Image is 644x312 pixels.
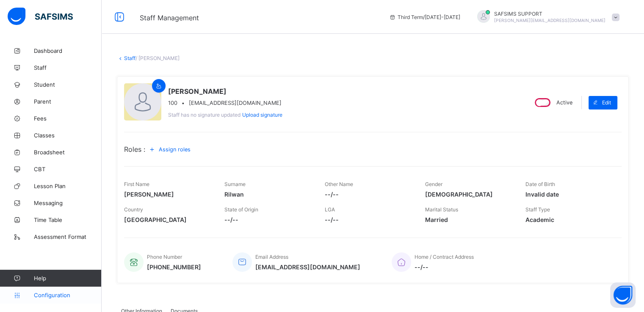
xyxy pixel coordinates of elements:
[124,216,212,223] span: [GEOGRAPHIC_DATA]
[168,100,177,106] span: 100
[124,206,143,213] span: Country
[525,216,613,223] span: Academic
[224,181,246,187] span: Surname
[255,254,288,260] span: Email Address
[556,99,572,106] span: Active
[159,146,191,153] span: Assign roles
[34,115,102,122] span: Fees
[34,132,102,139] span: Classes
[224,216,312,223] span: --/--
[168,87,282,96] span: [PERSON_NAME]
[34,98,102,105] span: Parent
[124,181,149,187] span: First Name
[34,81,102,88] span: Student
[168,100,282,106] div: •
[389,14,460,20] span: session/term information
[469,10,624,24] div: SAFSIMSSUPPORT
[325,181,353,187] span: Other Name
[494,18,605,23] span: [PERSON_NAME][EMAIL_ADDRESS][DOMAIN_NAME]
[8,8,73,25] img: safsims
[325,191,412,198] span: --/--
[124,191,212,198] span: [PERSON_NAME]
[124,145,145,153] span: Roles :
[34,64,102,71] span: Staff
[34,233,102,240] span: Assessment Format
[602,99,611,106] span: Edit
[189,100,282,106] span: [EMAIL_ADDRESS][DOMAIN_NAME]
[34,183,102,189] span: Lesson Plan
[415,263,474,271] span: --/--
[255,263,360,271] span: [EMAIL_ADDRESS][DOMAIN_NAME]
[525,181,555,187] span: Date of Birth
[34,216,102,223] span: Time Table
[224,191,312,198] span: Rilwan
[168,112,240,118] span: Staff has no signature updated
[425,181,442,187] span: Gender
[34,292,101,298] span: Configuration
[34,166,102,172] span: CBT
[224,206,258,213] span: State of Origin
[242,112,282,118] span: Upload signature
[34,200,102,206] span: Messaging
[140,14,199,22] span: Staff Management
[425,191,513,198] span: [DEMOGRAPHIC_DATA]
[325,216,412,223] span: --/--
[494,11,605,17] span: SAFSIMS SUPPORT
[525,191,613,198] span: Invalid date
[425,216,513,223] span: Married
[34,275,101,282] span: Help
[325,206,335,213] span: LGA
[34,149,102,156] span: Broadsheet
[124,55,135,61] a: Staff
[135,55,180,61] span: / [PERSON_NAME]
[610,282,636,308] button: Open asap
[525,206,550,213] span: Staff Type
[425,206,458,213] span: Marital Status
[147,254,182,260] span: Phone Number
[34,47,102,54] span: Dashboard
[415,254,474,260] span: Home / Contract Address
[147,263,201,271] span: [PHONE_NUMBER]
